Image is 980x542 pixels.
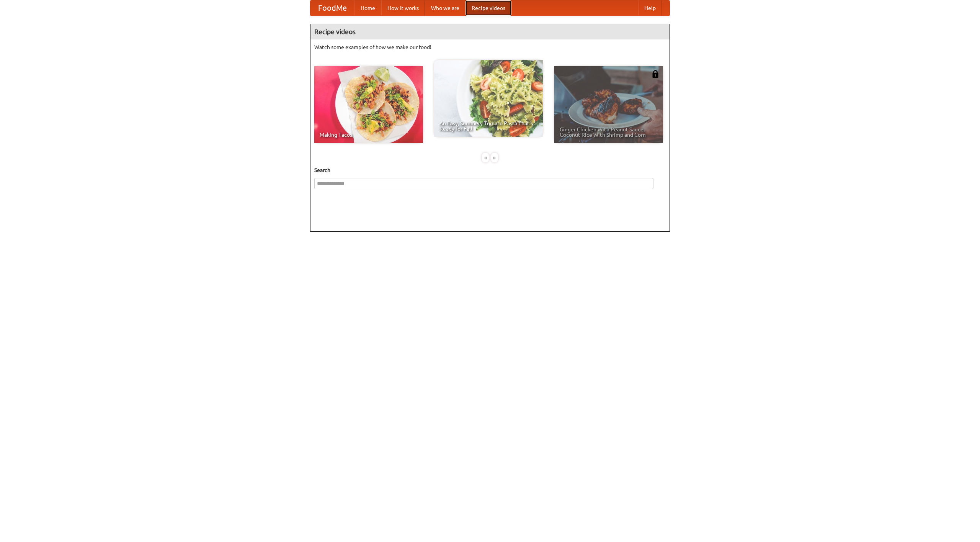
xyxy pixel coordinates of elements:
a: An Easy, Summery Tomato Pasta That's Ready for Fall [434,60,543,137]
div: « [482,153,489,162]
a: Making Tacos [314,66,423,143]
span: Making Tacos [320,132,418,138]
a: Recipe videos [465,0,511,16]
a: FoodMe [310,0,354,16]
div: » [491,153,498,162]
a: Help [638,0,662,16]
h5: Search [314,166,666,174]
a: How it works [381,0,425,16]
h4: Recipe videos [310,24,670,39]
span: An Easy, Summery Tomato Pasta That's Ready for Fall [439,121,537,131]
a: Who we are [425,0,465,16]
p: Watch some examples of how we make our food! [314,43,666,51]
img: 483408.png [652,70,659,78]
a: Home [354,0,381,16]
